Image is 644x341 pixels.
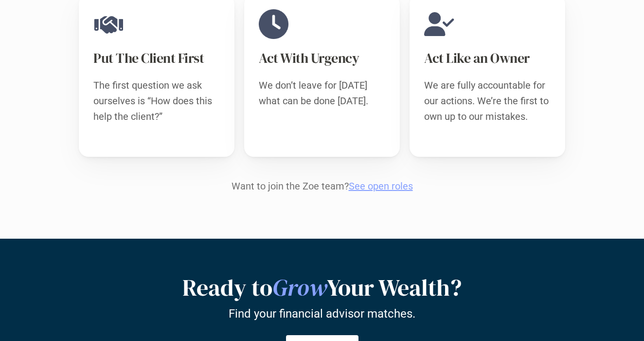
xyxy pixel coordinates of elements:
p: The first question we ask ourselves is “How does this help the client?” [93,77,220,124]
p: Find your financial advisor matches. [229,306,415,321]
h2: Ready to Your Wealth? [79,274,565,302]
h3: Act Like an Owner [424,49,551,68]
h3: Put The Client First [93,49,220,68]
p: We are fully accountable for our actions. We’re the first to own up to our mistakes. [424,77,551,124]
em: Grow [272,271,327,303]
p: Want to join the Zoe team? [79,180,565,192]
h3: Act With Urgency [259,49,385,68]
a: See open roles [349,180,413,192]
p: We don’t leave for [DATE] what can be done [DATE]. [259,77,385,109]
